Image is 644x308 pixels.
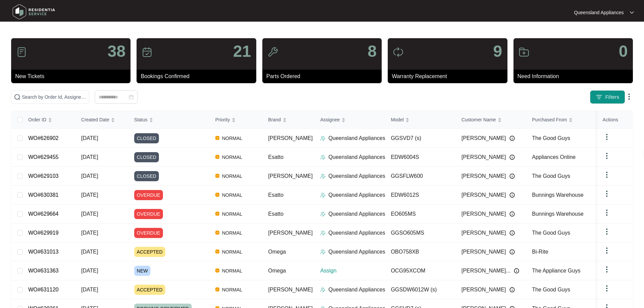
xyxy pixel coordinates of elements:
[328,191,385,199] p: Queensland Appliances
[28,116,46,123] span: Order ID
[461,286,506,294] span: [PERSON_NAME]
[574,9,624,16] p: Queensland Appliances
[81,249,98,255] span: [DATE]
[320,173,326,179] img: Assigner Icon
[320,116,340,123] span: Assignee
[519,47,529,57] img: icon
[532,287,570,292] span: The Good Guys
[509,287,515,292] img: Info icon
[28,287,58,292] a: WO#631120
[142,47,152,57] img: icon
[461,134,506,142] span: [PERSON_NAME]
[605,94,619,101] span: Filters
[215,231,219,235] img: Vercel Logo
[268,116,281,123] span: Brand
[28,211,58,217] a: WO#629664
[603,284,611,292] img: dropdown arrow
[219,248,245,256] span: NORMAL
[129,111,210,129] th: Status
[320,192,326,198] img: Assigner Icon
[268,154,283,160] span: Esatto
[532,154,576,160] span: Appliances Online
[210,111,263,129] th: Priority
[532,192,583,198] span: Bunnings Warehouse
[215,155,219,159] img: Vercel Logo
[393,47,404,57] img: icon
[268,135,313,141] span: [PERSON_NAME]
[268,192,283,198] span: Esatto
[268,230,313,236] span: [PERSON_NAME]
[328,172,385,180] p: Queensland Appliances
[28,268,58,274] a: WO#631363
[23,111,76,129] th: Order ID
[81,154,98,160] span: [DATE]
[215,136,219,140] img: Vercel Logo
[532,173,570,179] span: The Good Guys
[134,152,159,162] span: CLOSED
[14,94,21,100] img: search-icon
[268,249,286,255] span: Omega
[385,186,456,205] td: EDW6012S
[215,212,219,216] img: Vercel Logo
[590,90,625,104] button: filter iconFilters
[219,191,245,199] span: NORMAL
[215,116,230,123] span: Priority
[268,211,283,217] span: Esatto
[268,268,286,274] span: Omega
[619,43,628,60] p: 0
[461,191,506,199] span: [PERSON_NAME]
[385,205,456,223] td: EO605MS
[328,153,385,161] p: Queensland Appliances
[385,261,456,280] td: OCG95XCOM
[328,229,385,237] p: Queensland Appliances
[268,173,313,179] span: [PERSON_NAME]
[320,267,385,275] p: Assign
[141,72,256,80] p: Bookings Confirmed
[134,190,163,200] span: OVERDUE
[28,192,58,198] a: WO#630381
[597,111,633,129] th: Actions
[603,152,611,160] img: dropdown arrow
[28,154,58,160] a: WO#629455
[215,193,219,197] img: Vercel Logo
[392,72,507,80] p: Warranty Replacement
[603,265,611,274] img: dropdown arrow
[625,93,633,101] img: dropdown arrow
[461,229,506,237] span: [PERSON_NAME]
[391,116,404,123] span: Model
[509,230,515,236] img: Info icon
[328,134,385,142] p: Queensland Appliances
[509,173,515,179] img: Info icon
[215,268,219,273] img: Vercel Logo
[532,249,548,255] span: Bi-Rite
[81,230,98,236] span: [DATE]
[509,136,515,141] img: Info icon
[134,266,151,276] span: NEW
[509,155,515,160] img: Info icon
[28,173,58,179] a: WO#629103
[461,248,506,256] span: [PERSON_NAME]
[461,116,496,123] span: Customer Name
[81,173,98,179] span: [DATE]
[81,192,98,198] span: [DATE]
[81,135,98,141] span: [DATE]
[81,211,98,217] span: [DATE]
[10,2,57,22] img: residentia service logo
[461,153,506,161] span: [PERSON_NAME]
[81,287,98,292] span: [DATE]
[603,228,611,236] img: dropdown arrow
[320,211,326,217] img: Assigner Icon
[219,172,245,180] span: NORMAL
[509,192,515,198] img: Info icon
[81,268,98,274] span: [DATE]
[16,47,27,57] img: icon
[385,129,456,148] td: GGSVD7 (s)
[108,43,125,60] p: 38
[532,211,583,217] span: Bunnings Warehouse
[219,134,245,142] span: NORMAL
[532,268,580,274] span: The Appliance Guys
[320,136,326,141] img: Assigner Icon
[320,287,326,292] img: Assigner Icon
[76,111,129,129] th: Created Date
[385,223,456,242] td: GGSO605MS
